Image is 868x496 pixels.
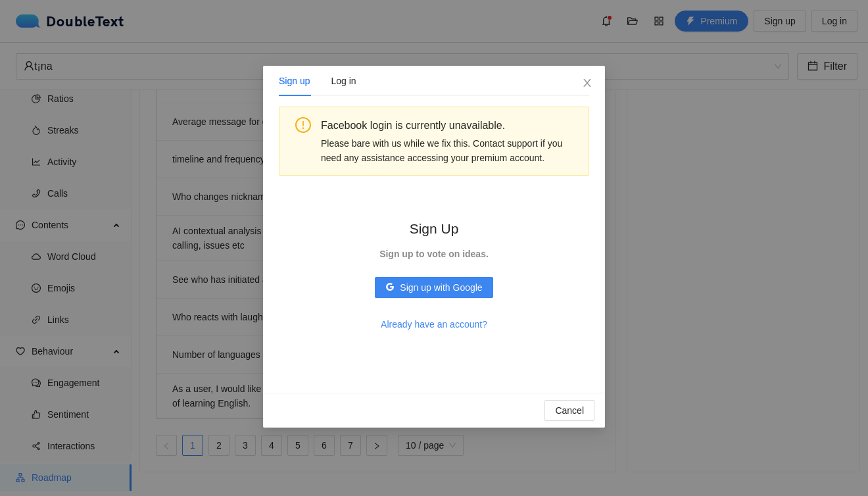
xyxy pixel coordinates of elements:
span: exclamation-circle [295,117,311,133]
div: Log in [331,74,356,88]
strong: Sign up to vote on ideas. [379,249,489,259]
button: googleSign up with Google [375,277,493,298]
h2: Sign Up [370,218,498,239]
span: Cancel [555,403,584,418]
div: Please bare with us while we fix this. Contact support if you need any assistance accessing your ... [321,136,579,165]
div: Sign up [279,74,310,88]
div: Facebook login is currently unavailable. [321,117,579,134]
button: Already have an account? [370,314,498,335]
button: Close [569,66,605,101]
span: Already have an account? [381,317,487,332]
span: close [582,78,592,88]
span: google [385,282,395,293]
span: Sign up with Google [400,280,482,295]
button: Cancel [544,400,594,421]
